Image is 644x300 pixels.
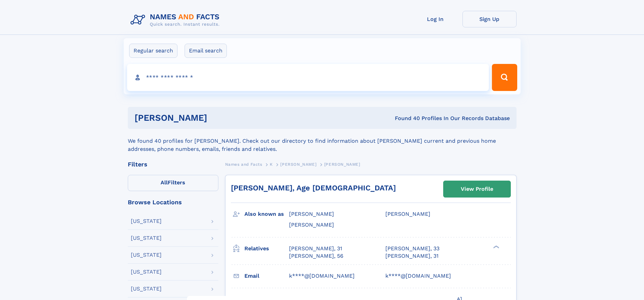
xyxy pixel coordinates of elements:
[244,270,289,282] h3: Email
[270,160,273,168] a: K
[131,286,162,292] div: [US_STATE]
[270,162,273,167] span: K
[131,269,162,275] div: [US_STATE]
[289,252,343,260] a: [PERSON_NAME], 56
[128,11,225,29] img: Logo Names and Facts
[129,44,177,58] label: Regular search
[131,218,162,224] div: [US_STATE]
[462,11,517,27] a: Sign Up
[185,44,227,58] label: Email search
[127,64,489,91] input: search input
[135,114,301,122] h1: [PERSON_NAME]
[128,161,218,167] div: Filters
[324,162,360,167] span: [PERSON_NAME]
[131,252,162,258] div: [US_STATE]
[244,243,289,254] h3: Relatives
[492,64,517,91] button: Search Button
[492,245,500,249] div: ❯
[289,211,334,217] span: [PERSON_NAME]
[385,211,430,217] span: [PERSON_NAME]
[128,199,218,205] div: Browse Locations
[244,208,289,220] h3: Also known as
[289,245,342,252] a: [PERSON_NAME], 31
[231,184,396,192] a: [PERSON_NAME], Age [DEMOGRAPHIC_DATA]
[131,235,162,241] div: [US_STATE]
[161,179,168,186] span: All
[408,11,462,27] a: Log In
[461,181,493,197] div: View Profile
[444,181,510,197] a: View Profile
[289,222,334,228] span: [PERSON_NAME]
[385,252,438,260] a: [PERSON_NAME], 31
[128,175,218,191] label: Filters
[128,129,517,153] div: We found 40 profiles for [PERSON_NAME]. Check out our directory to find information about [PERSON...
[280,162,316,167] span: [PERSON_NAME]
[280,160,316,168] a: [PERSON_NAME]
[385,245,439,252] a: [PERSON_NAME], 33
[301,115,510,122] div: Found 40 Profiles In Our Records Database
[225,160,262,168] a: Names and Facts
